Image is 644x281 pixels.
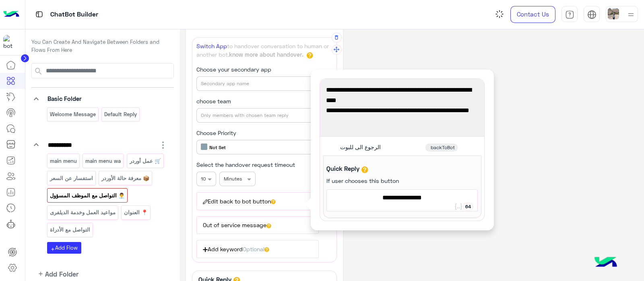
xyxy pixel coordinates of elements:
div: backToBot [425,144,458,152]
p: Welcome Message [49,110,96,119]
img: tab [587,10,597,19]
span: الرجوع الى للبوت [340,144,381,151]
span: مواعيد العمل لدينا من 10:30 صباحًا حتى 1:00 بعد منتصف الليل [326,105,478,126]
p: ChatBot Builder [50,9,98,20]
label: Select the handover request timeout [196,161,295,169]
p: 📦 معرفة حالة الأوردر [101,174,150,183]
p: Default reply [104,110,138,119]
button: Out of service message [196,216,318,234]
span: Add Folder [45,269,78,279]
div: الرجوع الى للبوت [326,189,478,211]
p: استفسار عن السعر [49,174,93,183]
button: Edit back to bot button [196,192,318,210]
button: addAdd Folder [31,269,79,279]
a: tab [561,6,578,23]
span: Basic Folder [47,95,82,102]
label: If user chooses this button [326,176,399,185]
p: التواصل مع الأدراة [49,225,91,234]
b: Not Set [209,144,226,150]
button: Add user attribute [454,203,463,211]
img: hulul-logo.png [592,249,620,277]
p: 🛒 عمل أوردر [129,156,161,166]
button: Drag [332,45,342,55]
span: backToBot [431,144,455,151]
img: spinner [495,9,504,19]
i: add [50,247,55,252]
h6: Quick Reply [326,165,361,173]
button: Delete Message [332,33,342,43]
span: Switch App [196,43,227,49]
a: know more about handover. [229,51,303,58]
p: main menu [49,156,77,166]
i: add [37,271,44,277]
button: Add keywordOptional [196,240,318,258]
a: Contact Us [510,6,555,23]
img: Logo [3,6,19,23]
p: main menu wa [85,156,122,166]
button: addAdd Flow [47,242,81,254]
img: 101148596323591 [3,35,18,49]
i: keyboard_arrow_down [31,140,41,150]
p: to handover conversation to human or another bot. [196,42,332,59]
i: keyboard_arrow_down [31,94,41,104]
img: userImage [608,8,619,19]
p: مواعيد العمل وخدمة الديلفرى [49,208,116,217]
span: Optional [243,246,264,252]
div: 64 [463,203,473,211]
p: 📍 العنوان [124,208,149,217]
span: الرجوع الى للبوت [330,193,475,203]
label: Choose Priority [196,129,236,137]
img: tab [565,10,574,19]
img: tab [34,9,44,19]
span: سيقوم أحد ممثلي خدمة العملاء بالتواصل معك الآن لمراجعة استفسارك. [326,85,478,105]
label: Choose your secondary app [196,66,271,74]
label: choose team [196,98,231,105]
p: You Can Create And Navigate Between Folders and Flows From Here [31,38,174,54]
img: profile [626,10,636,20]
p: 👨‍💼 التواصل مع الموظف المسؤول [49,191,125,200]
